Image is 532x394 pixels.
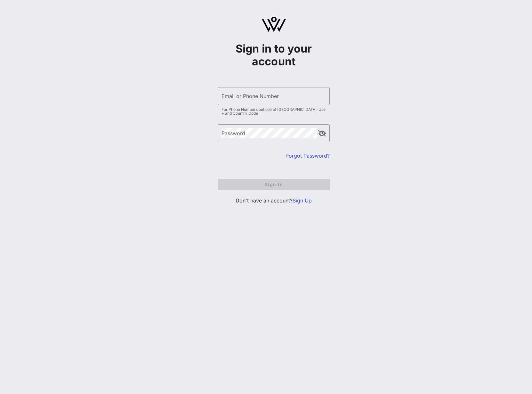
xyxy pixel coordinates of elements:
[318,130,326,137] button: append icon
[218,197,330,204] p: Don't have an account?
[218,42,330,68] h1: Sign in to your account
[286,152,330,159] a: Forgot Password?
[293,197,312,204] a: Sign Up
[262,17,286,32] img: logo.svg
[222,108,326,115] div: For Phone Numbers outside of [GEOGRAPHIC_DATA]: Use + and Country Code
